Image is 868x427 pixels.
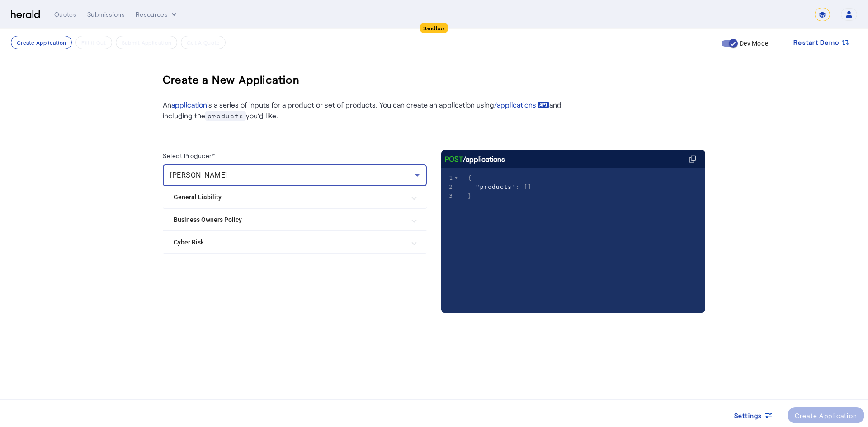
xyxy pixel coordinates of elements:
button: Restart Demo [786,34,857,51]
h3: Create a New Application [163,65,300,94]
mat-panel-title: Business Owners Policy [174,215,405,225]
label: Dev Mode [738,39,768,48]
button: Get A Quote [181,36,226,49]
herald-code-block: /applications [441,150,705,295]
span: products [205,111,246,121]
img: Herald Logo [11,10,40,19]
span: } [468,192,472,199]
mat-expansion-panel-header: Business Owners Policy [163,209,427,230]
p: An is a series of inputs for a product or set of products. You can create an application using an... [163,99,570,121]
span: Settings [734,411,762,420]
button: Settings [727,407,780,423]
span: [PERSON_NAME] [170,171,227,179]
div: 2 [441,183,454,192]
mat-expansion-panel-header: General Liability [163,186,427,208]
mat-expansion-panel-header: Cyber Risk [163,231,427,253]
div: Quotes [54,10,76,19]
label: Select Producer* [163,152,215,160]
div: 3 [441,192,454,201]
div: Submissions [87,10,125,19]
div: /applications [445,154,505,164]
a: application [171,100,207,109]
span: : [] [468,183,532,190]
button: Submit Application [116,36,177,49]
button: Fill it Out [75,36,112,49]
div: Sandbox [420,23,449,33]
button: Create Application [11,36,72,49]
mat-panel-title: General Liability [174,192,405,202]
span: Restart Demo [793,37,839,48]
mat-panel-title: Cyber Risk [174,238,405,247]
a: /applications [494,99,549,110]
button: Resources dropdown menu [136,10,179,19]
span: "products" [476,183,516,190]
div: 1 [441,174,454,183]
span: { [468,174,472,181]
span: POST [445,154,463,164]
